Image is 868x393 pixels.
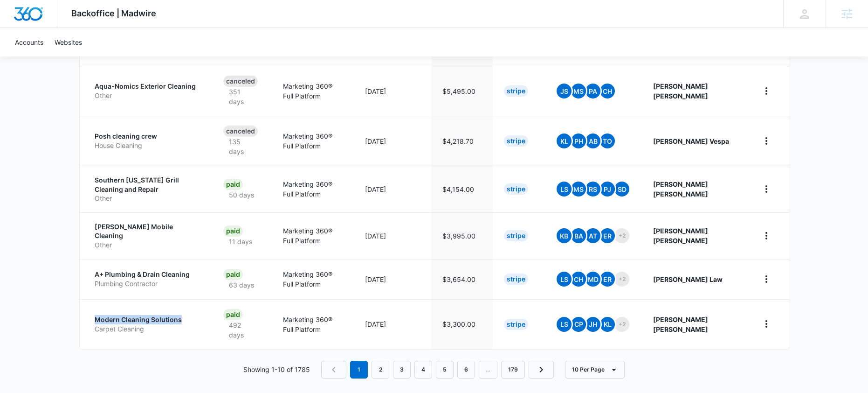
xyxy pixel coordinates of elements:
span: PJ [600,182,615,196]
a: [PERSON_NAME] Mobile CleaningOther [95,222,201,250]
p: House Cleaning [95,141,201,150]
button: home [759,84,774,98]
span: CP [571,317,586,332]
a: Southern [US_STATE] Grill Cleaning and RepairOther [95,175,201,203]
a: Page 4 [414,361,432,379]
strong: [PERSON_NAME] [PERSON_NAME] [653,82,708,100]
a: Modern Cleaning SolutionsCarpet Cleaning [95,315,201,333]
a: Page 179 [501,361,525,379]
p: Other [95,91,201,100]
span: RS [586,182,600,196]
p: [PERSON_NAME] Mobile Cleaning [95,222,201,240]
td: $4,218.70 [431,116,493,166]
p: Marketing 360® Full Platform [283,226,343,246]
span: JS [557,84,572,98]
span: MS [571,84,586,98]
span: ER [600,272,615,287]
span: JH [586,317,600,332]
span: TO [600,133,615,148]
div: Paid [223,309,243,320]
strong: [PERSON_NAME] [PERSON_NAME] [653,227,708,245]
p: 11 days [223,237,258,246]
span: +2 [614,317,629,332]
p: 135 days [223,137,261,156]
td: [DATE] [354,212,431,259]
p: Marketing 360® Full Platform [283,131,343,151]
td: $3,654.00 [431,259,493,299]
td: [DATE] [354,116,431,166]
span: CH [600,84,615,98]
td: [DATE] [354,66,431,116]
p: Marketing 360® Full Platform [283,81,343,101]
div: Paid [223,179,243,190]
a: Websites [49,28,88,56]
span: +2 [614,228,629,243]
p: Southern [US_STATE] Grill Cleaning and Repair [95,175,201,194]
div: Paid [223,225,243,237]
span: CH [571,272,586,287]
a: Page 2 [372,361,389,379]
span: PA [586,84,600,98]
div: Stripe [504,183,528,195]
p: Other [95,194,201,203]
p: Marketing 360® Full Platform [283,269,343,289]
td: [DATE] [354,166,431,212]
td: $3,995.00 [431,212,493,259]
span: LS [557,182,572,196]
strong: [PERSON_NAME] Vespa [653,137,729,145]
button: home [759,182,774,196]
span: LS [557,317,572,332]
div: Paid [223,269,243,280]
span: Backoffice | Madwire [71,8,156,18]
p: 492 days [223,320,261,340]
span: KL [557,133,572,148]
strong: [PERSON_NAME] [PERSON_NAME] [653,180,708,198]
span: At [586,228,600,243]
p: Posh cleaning crew [95,132,201,141]
td: [DATE] [354,299,431,349]
span: BA [571,228,586,243]
button: home [759,228,774,243]
button: home [759,316,774,331]
span: KB [557,228,572,243]
span: ER [600,228,615,243]
a: Posh cleaning crewHouse Cleaning [95,132,201,150]
a: Accounts [9,28,49,56]
em: 1 [350,361,368,379]
p: A+ Plumbing & Drain Cleaning [95,270,201,279]
div: Stripe [504,85,528,97]
a: Page 6 [457,361,475,379]
a: Next Page [529,361,554,379]
nav: Pagination [321,361,554,379]
button: home [759,133,774,148]
strong: [PERSON_NAME] Law [653,275,723,283]
strong: [PERSON_NAME] [PERSON_NAME] [653,316,708,333]
a: Page 3 [393,361,411,379]
span: KL [600,317,615,332]
p: Aqua-Nomics Exterior Cleaning [95,82,201,91]
button: 10 Per Page [565,361,625,379]
div: Stripe [504,319,528,330]
p: Other [95,240,201,250]
td: $4,154.00 [431,166,493,212]
span: SD [614,182,629,196]
p: Marketing 360® Full Platform [283,315,343,334]
td: [DATE] [354,259,431,299]
span: AB [586,133,600,148]
p: 351 days [223,87,261,106]
span: PH [571,133,586,148]
span: MS [571,182,586,196]
span: MD [586,272,600,287]
p: Showing 1-10 of 1785 [243,365,310,374]
p: Marketing 360® Full Platform [283,179,343,199]
p: Carpet Cleaning [95,324,201,334]
a: A+ Plumbing & Drain CleaningPlumbing Contractor [95,270,201,288]
button: home [759,272,774,287]
span: LS [557,272,572,287]
div: Canceled [223,126,258,137]
div: Stripe [504,274,528,285]
a: Aqua-Nomics Exterior CleaningOther [95,82,201,100]
td: $5,495.00 [431,66,493,116]
div: Stripe [504,230,528,241]
p: 63 days [223,280,260,290]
